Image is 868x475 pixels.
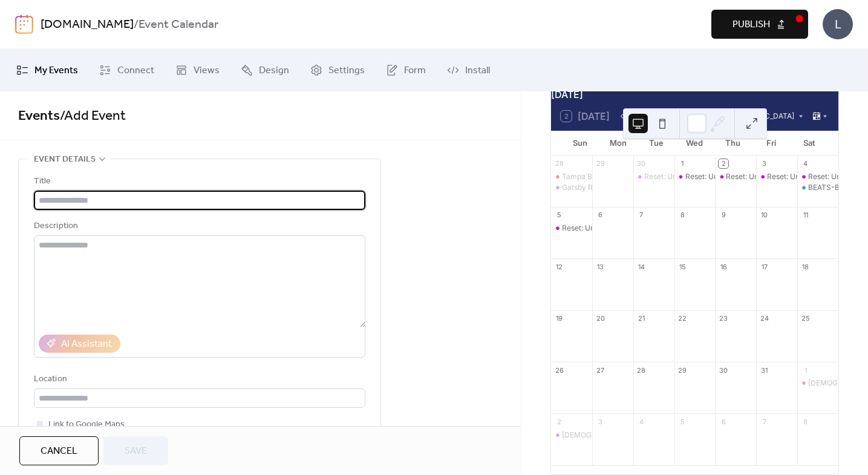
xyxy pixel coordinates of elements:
div: 27 [596,365,605,375]
div: 25 [801,314,810,323]
div: 2 [555,417,564,426]
div: 28 [637,365,646,375]
b: Event Calendar [139,13,218,36]
div: Title [34,174,363,189]
div: 4 [637,417,646,426]
a: Design [232,54,298,87]
span: Publish [733,18,770,32]
div: 1 [801,365,810,375]
div: 20 [596,314,605,323]
div: Reset: Unplug. Play. Connect. [797,172,838,182]
a: Connect [90,54,163,87]
div: Tue [638,131,676,156]
span: / Add Event [60,103,126,129]
div: Tampa Bay Rays @ Toronto Blue Jays [562,172,692,182]
div: Sampradaya Dance Creations presents: Kintsugi [551,430,592,441]
span: Connect [117,64,154,78]
div: Sun [561,131,599,156]
div: 7 [637,211,646,220]
div: Thu [714,131,752,156]
div: 29 [596,159,605,168]
div: 28 [555,159,564,168]
span: Design [259,64,289,78]
div: [DEMOGRAPHIC_DATA] Dance Creations presents: Kintsugi [562,430,765,441]
div: Sat [791,131,829,156]
div: 11 [801,211,810,220]
div: Sampradaya Dance Creations presents: Kintsugi [797,378,838,388]
img: logo [15,15,33,34]
div: Gatsby Redux [562,183,610,193]
div: 14 [637,262,646,271]
div: 30 [719,365,728,375]
div: Reset: Unplug. Play. Connect. [562,223,662,234]
div: 4 [801,159,810,168]
div: 7 [760,417,769,426]
div: 13 [596,262,605,271]
div: Reset: Unplug. Play. Connect. [633,172,674,182]
div: 15 [678,262,687,271]
div: 6 [596,211,605,220]
div: 30 [637,159,646,168]
div: Reset: Unplug. Play. Connect. [551,223,592,234]
div: Reset: Unplug. Play. Connect. [644,172,744,182]
div: 10 [760,211,769,220]
div: Mon [599,131,637,156]
div: 3 [596,417,605,426]
div: 19 [555,314,564,323]
div: 22 [678,314,687,323]
span: My Events [34,64,78,78]
div: 18 [801,262,810,271]
a: Events [18,103,60,129]
div: Reset: Unplug. Play. Connect. [756,172,797,182]
div: Tampa Bay Rays @ Toronto Blue Jays [551,172,592,182]
div: Reset: Unplug. Play. Connect. [685,172,785,182]
a: Settings [301,54,374,87]
div: Description [34,219,363,234]
div: 6 [719,417,728,426]
div: Fri [752,131,790,156]
div: 5 [555,211,564,220]
div: 2 [719,159,728,168]
a: Install [438,54,499,87]
div: L [823,9,853,39]
div: Location [34,372,363,387]
div: 17 [760,262,769,271]
span: Form [404,64,426,78]
button: Publish [711,10,808,39]
div: Reset: Unplug. Play. Connect. [674,172,716,182]
div: 26 [555,365,564,375]
div: Reset: Unplug. Play. Connect. [767,172,867,182]
span: Install [465,64,490,78]
div: 23 [719,314,728,323]
div: 8 [801,417,810,426]
span: Settings [328,64,365,78]
b: / [134,13,139,36]
button: Cancel [19,436,99,465]
div: 24 [760,314,769,323]
div: Reset: Unplug. Play. Connect. [715,172,756,182]
div: 8 [678,211,687,220]
div: 16 [719,262,728,271]
div: Gatsby Redux [551,183,592,193]
div: BEATS-BREATH: Nagata Shachu and Jiro Murayama [797,183,838,193]
div: 9 [719,211,728,220]
div: Wed [676,131,714,156]
div: 29 [678,365,687,375]
span: Event details [34,152,96,167]
span: Cancel [41,444,77,459]
div: 5 [678,417,687,426]
span: Views [194,64,220,78]
div: 21 [637,314,646,323]
div: 3 [760,159,769,168]
div: 31 [760,365,769,375]
a: Views [166,54,229,87]
span: Link to Google Maps [48,418,125,432]
div: 12 [555,262,564,271]
a: My Events [7,54,87,87]
a: [DOMAIN_NAME] [41,13,134,36]
a: Form [377,54,435,87]
div: 1 [678,159,687,168]
div: [DATE] [551,87,838,102]
div: Reset: Unplug. Play. Connect. [726,172,826,182]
